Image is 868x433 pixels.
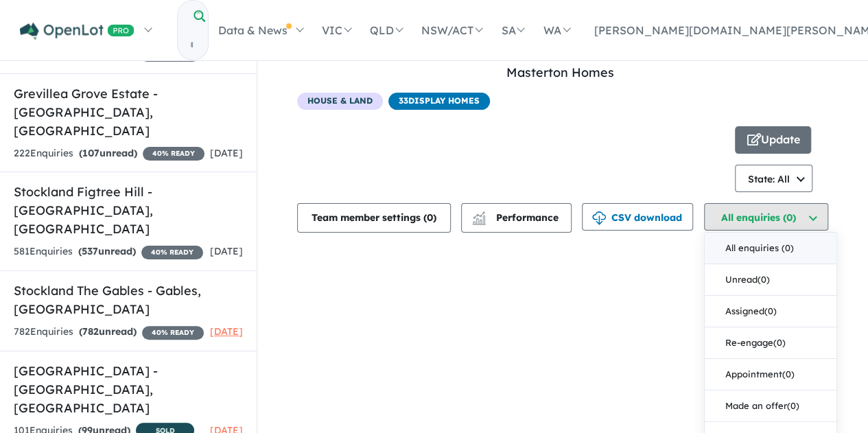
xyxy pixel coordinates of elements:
span: [DATE] [210,245,243,257]
button: Made an offer(0) [705,390,836,422]
button: CSV download [582,203,693,231]
button: State: All [735,165,812,192]
h5: Stockland The Gables - Gables , [GEOGRAPHIC_DATA] [14,281,243,318]
a: VIC [312,6,360,54]
strong: ( unread) [79,147,137,159]
div: 782 Enquir ies [14,324,204,340]
img: line-chart.svg [473,211,485,219]
span: 107 [82,147,99,159]
button: Appointment(0) [705,359,836,390]
button: Performance [461,203,572,233]
span: 33 Display Homes [388,93,490,110]
img: Openlot PRO Logo White [20,23,134,40]
span: Performance [474,211,559,224]
button: Assigned(0) [705,296,836,327]
a: SA [491,6,533,54]
h5: Grevillea Grove Estate - [GEOGRAPHIC_DATA] , [GEOGRAPHIC_DATA] [14,84,243,140]
button: Update [735,126,811,154]
a: Data & News [209,6,312,54]
div: 222 Enquir ies [14,145,204,162]
strong: ( unread) [79,325,137,338]
span: 40 % READY [142,326,204,340]
a: NSW/ACT [412,6,491,54]
span: 0 [427,211,433,224]
button: Unread(0) [705,264,836,296]
span: 40 % READY [141,246,203,259]
button: All enquiries (0) [705,233,836,264]
a: QLD [360,6,412,54]
a: WA [533,6,578,54]
button: Team member settings (0) [297,203,451,233]
span: [DATE] [210,325,243,338]
span: House & Land [297,93,383,110]
h5: [GEOGRAPHIC_DATA] - [GEOGRAPHIC_DATA] , [GEOGRAPHIC_DATA] [14,362,243,417]
span: [DATE] [210,147,243,159]
strong: ( unread) [78,245,136,257]
button: All enquiries (0) [704,203,828,231]
input: Try estate name, suburb, builder or developer [178,30,205,60]
span: 537 [82,245,98,257]
img: bar-chart.svg [472,215,486,224]
img: download icon [592,211,606,225]
span: 40 % READY [143,147,204,161]
h5: Stockland Figtree Hill - [GEOGRAPHIC_DATA] , [GEOGRAPHIC_DATA] [14,183,243,238]
button: Re-engage(0) [705,327,836,359]
span: 782 [82,325,99,338]
a: Masterton Homes [506,65,614,80]
div: 581 Enquir ies [14,244,203,260]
